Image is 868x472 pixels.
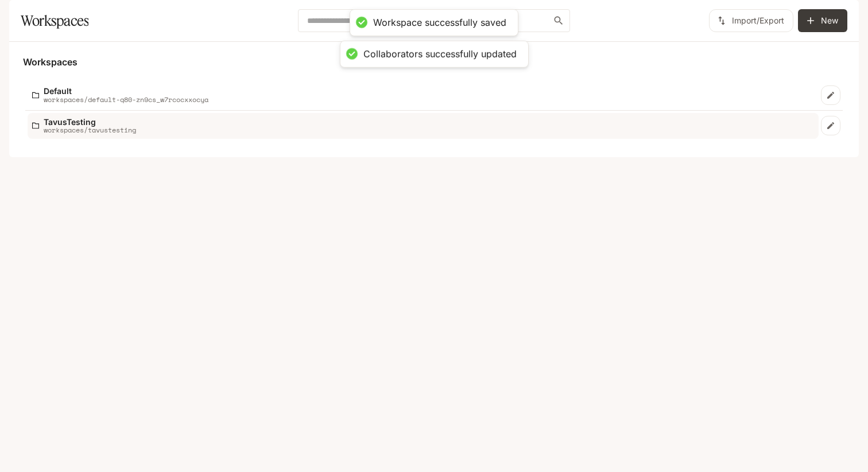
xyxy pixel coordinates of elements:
[44,126,136,134] p: workspaces/tavustesting
[44,96,208,103] p: workspaces/default-q80-zn9cs_w7rcocxxocya
[821,116,840,135] a: Edit workspace
[44,87,208,95] p: Default
[28,82,819,108] a: Defaultworkspaces/default-q80-zn9cs_w7rcocxxocya
[798,9,847,32] button: Create workspace
[373,17,506,29] div: Workspace successfully saved
[709,9,793,32] button: Import/Export
[363,48,517,60] div: Collaborators successfully updated
[23,56,845,68] h5: Workspaces
[28,113,819,139] a: TavusTestingworkspaces/tavustesting
[821,85,840,105] a: Edit workspace
[21,9,88,32] h1: Workspaces
[44,118,136,126] p: TavusTesting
